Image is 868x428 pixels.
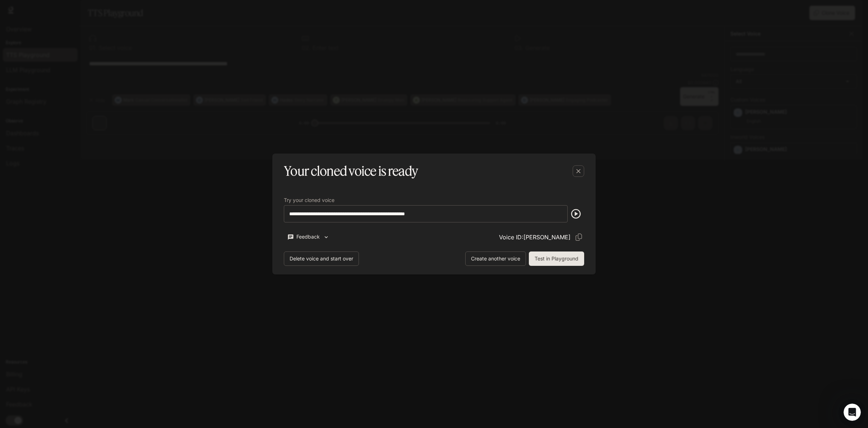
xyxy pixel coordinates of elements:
[499,233,571,241] p: Voice ID: [PERSON_NAME]
[284,162,418,180] h5: Your cloned voice is ready
[284,251,359,266] button: Delete voice and start over
[573,232,584,243] button: Copy Voice ID
[284,231,333,243] button: Feedback
[465,251,526,266] button: Create another voice
[844,404,861,421] iframe: Intercom live chat
[284,198,334,203] p: Try your cloned voice
[529,251,584,266] button: Test in Playground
